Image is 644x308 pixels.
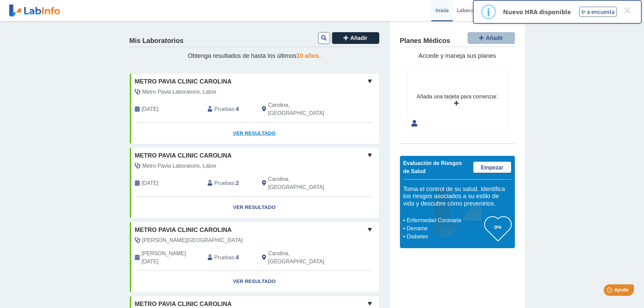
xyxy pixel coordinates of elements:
span: Metro Pavia Laboratorio, Labor [142,162,217,170]
h5: Toma el control de su salud. Identifica los riesgos asociados a su estilo de vida y descubre cómo... [403,186,511,208]
li: Derrame [405,224,484,233]
li: Diabetes [405,233,484,241]
span: Empezar [481,165,503,170]
span: 2025-09-18 [142,105,159,113]
h3: 0% [484,223,511,231]
div: Añada una tarjeta para comenzar. [416,93,498,101]
li: Enfermedad Coronaria [405,216,484,224]
span: Pruebas [214,179,234,187]
b: 2 [236,180,239,186]
span: Carolina, PR [268,250,343,266]
span: Ostolaza Villarrubia, Glorimar [142,236,243,244]
span: Accede y maneja sus planes [419,52,496,59]
div: i [487,6,490,18]
span: 10 años [296,52,319,59]
span: Carolina, PR [268,101,343,117]
a: Empezar [473,161,511,173]
button: Añadir [332,32,379,44]
p: Nuevo HRA disponible [503,8,571,16]
span: Metro Pavia Clinic Carolina [135,77,232,86]
b: 4 [236,106,239,112]
button: Close this dialog [621,4,633,17]
div: : [202,175,257,191]
span: Metro Pavia Laboratorio, Labor [142,88,217,96]
span: Añadir [486,35,503,41]
span: Metro Pavia Clinic Carolina [135,151,232,160]
span: Carolina, PR [268,175,343,191]
span: Pruebas [214,254,234,262]
h4: Planes Médicos [400,37,450,45]
a: Ver Resultado [130,271,379,292]
span: Añadir [350,35,367,41]
button: Añadir [468,32,515,44]
iframe: Help widget launcher [584,282,637,301]
span: Metro Pavia Clinic Carolina [135,226,232,235]
a: Ver Resultado [130,123,379,144]
div: : [202,250,257,266]
span: Pruebas [214,105,234,113]
button: Ir a encuesta [579,7,617,17]
a: Ver Resultado [130,197,379,218]
h4: Mis Laboratorios [129,37,184,45]
span: Obtenga resultados de hasta los últimos . [188,52,320,59]
b: 4 [236,255,239,260]
span: 2024-01-24 [142,250,202,266]
div: : [202,101,257,117]
span: Evaluación de Riesgos de Salud [403,160,462,174]
span: 2025-06-07 [142,179,159,187]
